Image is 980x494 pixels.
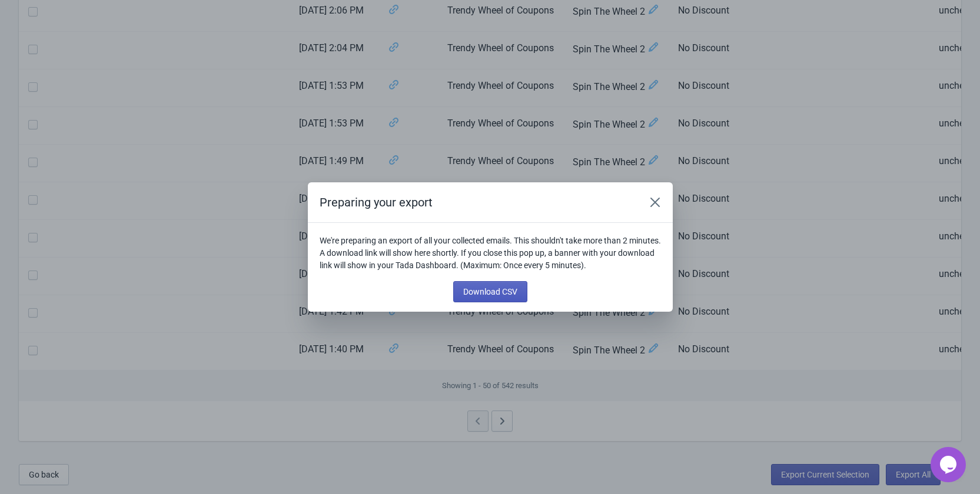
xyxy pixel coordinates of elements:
[463,287,517,296] span: Download CSV
[320,235,661,272] p: We're preparing an export of all your collected emails. This shouldn't take more than 2 minutes. ...
[645,192,666,213] button: Close
[453,281,527,302] button: Download CSV
[931,447,968,482] iframe: chat widget
[320,194,633,211] h2: Preparing your export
